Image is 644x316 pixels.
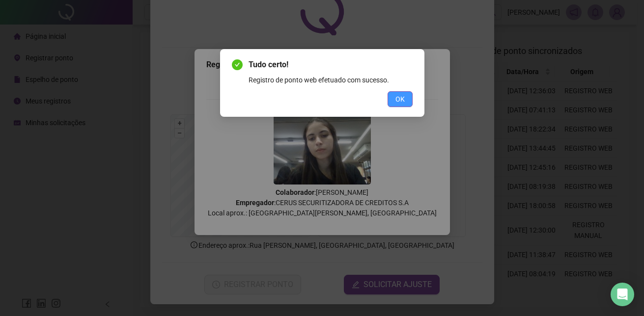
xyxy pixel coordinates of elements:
[232,59,243,70] span: check-circle
[611,283,634,306] div: Open Intercom Messenger
[388,91,413,107] button: OK
[249,75,413,85] div: Registro de ponto web efetuado com sucesso.
[249,59,413,71] span: Tudo certo!
[395,94,405,105] span: OK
